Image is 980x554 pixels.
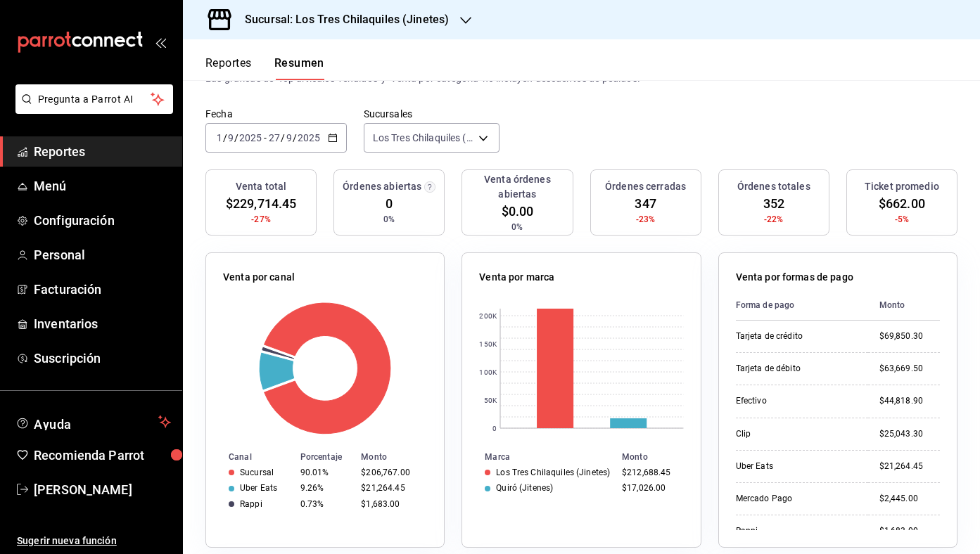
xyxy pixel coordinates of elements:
div: Los Tres Chilaquiles (Jinetes) [496,468,610,477]
div: $206,767.00 [361,468,421,477]
h3: Ticket promedio [865,179,939,194]
span: 0 [386,194,393,213]
span: Facturación [34,280,171,299]
span: 0% [511,221,523,233]
button: Resumen [274,56,324,80]
div: 0.73% [300,499,350,509]
div: $17,026.00 [622,483,678,493]
span: [PERSON_NAME] [34,480,171,499]
span: Pregunta a Parrot AI [38,92,151,107]
input: -- [268,132,281,143]
span: -22% [764,213,784,226]
input: -- [286,132,293,143]
text: 100K [480,368,497,376]
div: 90.01% [300,468,350,477]
h3: Sucursal: Los Tres Chilaquiles (Jinetes) [234,11,449,28]
button: Reportes [205,56,252,80]
label: Sucursales [364,109,499,119]
span: Suscripción [34,349,171,368]
span: -23% [636,213,656,226]
p: Venta por marca [479,270,554,285]
div: $63,669.50 [879,363,940,375]
span: Sugerir nueva función [17,534,171,548]
th: Monto [616,449,701,465]
text: 150K [480,340,497,348]
th: Marca [462,449,616,465]
span: -5% [895,213,909,226]
input: ---- [238,132,262,143]
text: 50K [484,397,497,404]
th: Monto [355,449,444,465]
div: Rappi [736,525,857,537]
span: Configuración [34,211,171,230]
div: Rappi [240,499,262,509]
input: -- [227,132,234,143]
text: 200K [480,312,497,320]
text: 0 [492,425,497,432]
th: Forma de pago [736,290,868,321]
span: Inventarios [34,314,171,333]
h3: Órdenes abiertas [343,179,421,194]
span: Los Tres Chilaquiles (Jinetes) [373,131,473,145]
div: Efectivo [736,395,857,407]
button: open_drawer_menu [155,37,166,48]
span: $229,714.45 [226,194,296,213]
div: navigation tabs [205,56,324,80]
div: $2,445.00 [879,493,940,505]
th: Monto [868,290,940,321]
div: $1,683.00 [879,525,940,537]
span: Ayuda [34,413,153,430]
h3: Venta total [236,179,286,194]
div: Tarjeta de débito [736,363,857,375]
span: / [234,132,238,143]
h3: Venta órdenes abiertas [468,172,566,202]
input: -- [216,132,223,143]
input: ---- [297,132,321,143]
div: $212,688.45 [622,468,678,477]
span: Reportes [34,142,171,161]
p: Venta por canal [223,270,295,285]
th: Canal [206,449,295,465]
div: $69,850.30 [879,330,940,342]
a: Pregunta a Parrot AI [10,102,173,117]
div: Uber Eats [736,460,857,472]
div: $21,264.45 [361,483,421,493]
div: Sucursal [240,468,274,477]
span: / [293,132,297,143]
span: -27% [251,213,271,226]
span: - [264,132,267,143]
span: Menú [34,176,171,195]
div: Uber Eats [240,483,277,493]
span: 347 [635,194,656,213]
div: Clip [736,428,857,440]
th: Porcentaje [295,449,356,465]
span: / [223,132,227,143]
div: $21,264.45 [879,460,940,472]
div: 9.26% [300,483,350,493]
span: / [281,132,285,143]
span: Recomienda Parrot [34,446,171,465]
span: $0.00 [502,202,534,221]
div: Quiró (Jitenes) [496,483,553,493]
div: Tarjeta de crédito [736,330,857,342]
div: $44,818.90 [879,395,940,407]
div: $25,043.30 [879,428,940,440]
span: 0% [383,213,395,226]
h3: Órdenes totales [737,179,810,194]
button: Pregunta a Parrot AI [15,84,173,114]
span: 352 [763,194,784,213]
span: Personal [34,245,171,264]
p: Venta por formas de pago [736,270,853,285]
div: Mercado Pago [736,493,857,505]
span: $662.00 [879,194,925,213]
h3: Órdenes cerradas [605,179,686,194]
label: Fecha [205,109,347,119]
div: $1,683.00 [361,499,421,509]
